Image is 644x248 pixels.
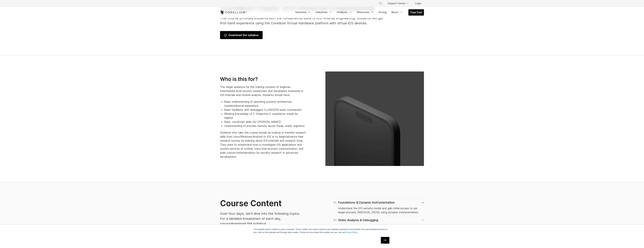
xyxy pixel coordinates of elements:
[409,9,424,15] a: Free Trial
[224,124,306,128] li: Understanding of process memory layout (heap, stack, registers)
[231,222,266,226] a: download the syllabus
[224,100,306,108] li: Basic understanding of operating systems architecture (userland/kernel separation)
[333,218,378,222] div: Static Analysis & Debugging
[293,9,424,16] div: Navigation Menu
[224,108,306,112] li: Basic familiarity with debuggers (LLDB/GDB basic commands)
[355,9,376,15] a: Resources
[377,9,389,15] a: Pricing
[338,206,419,214] p: Understand the iOS security model and gain initial access to our target process, [MEDICAL_DATA], ...
[314,9,334,15] a: Industries
[224,112,306,120] li: Working knowledge of C (Objective-C experience would be helpful)
[333,200,424,205] a: 01Foundations & Dynamic Instrumentation
[325,71,424,166] img: Corellium_iPhone14_Angle_700_square
[220,31,263,39] a: Download the syllabus
[412,0,424,6] a: Login
[254,228,390,234] p: This website stores cookies on your computer. These cookies are used to improve your website expe...
[333,200,337,205] span: 01
[333,218,424,222] a: 02Static Analysis & Debugging
[224,120,306,124] li: Basic JavaScript skills (for [PERSON_NAME])
[385,0,411,6] a: Support Center
[220,85,306,97] p: The target audience for this training consists of beginner-intermediate level security researcher...
[389,9,405,15] a: About
[293,9,313,15] a: Solutions
[220,211,306,226] p: Over four days, we'll dive into the following topics. For a detailed breakdown of each day, please .
[220,10,247,14] a: Corellium Home
[333,200,395,205] div: Foundations & Dynamic Instrumentation
[224,33,259,37] span: Download the syllabus
[220,16,388,26] p: This course provides students with the fundamental skills of iOS reverse engineering. Students wi...
[335,9,354,15] a: Products
[378,0,384,6] button: Search
[345,231,358,234] a: Privacy Policy.
[220,198,306,208] h2: Course Content
[375,0,424,6] div: Navigation Menu
[220,76,306,82] h3: Who is this for?
[333,218,337,222] span: 02
[381,237,389,244] a: OK
[220,131,306,159] p: Students who take this course should be looking to transfer research skills from Linux/Windows/An...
